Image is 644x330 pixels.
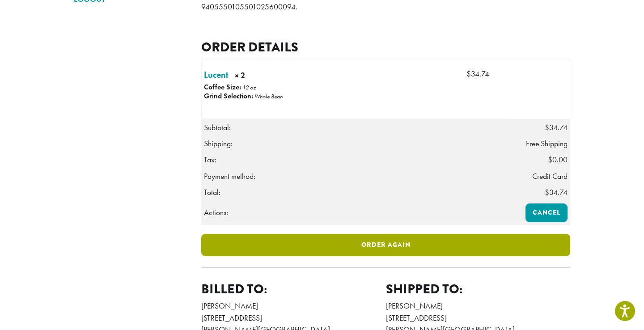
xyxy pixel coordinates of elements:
[505,168,570,184] td: Credit Card
[545,187,549,197] span: $
[466,69,471,79] span: $
[204,68,228,81] a: Lucent
[525,203,568,222] a: Cancel order 365955
[235,70,271,84] strong: × 2
[202,152,505,168] th: Tax:
[254,93,283,100] p: Whole Bean
[201,39,570,55] h2: Order details
[202,201,505,224] th: Actions:
[545,123,549,132] span: $
[201,234,570,256] a: Order again
[202,119,505,135] th: Subtotal:
[204,82,241,92] strong: Coffee Size:
[386,281,571,297] h2: Shipped to:
[505,135,570,152] td: Free Shipping
[545,187,568,197] span: 34.74
[202,184,505,201] th: Total:
[204,91,253,101] strong: Grind Selection:
[548,155,552,165] span: $
[202,135,505,152] th: Shipping:
[242,84,256,91] p: 12 oz
[545,123,568,132] span: 34.74
[202,168,505,184] th: Payment method:
[548,155,568,165] span: 0.00
[201,281,386,297] h2: Billed to:
[466,69,489,79] bdi: 34.74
